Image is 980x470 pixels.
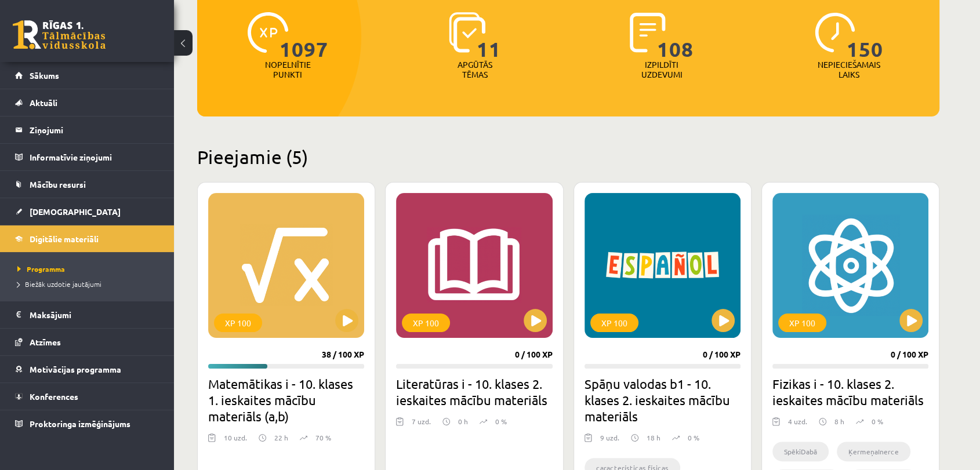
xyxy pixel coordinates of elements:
a: Sākums [15,62,159,89]
a: [DEMOGRAPHIC_DATA] [15,198,159,225]
div: XP 100 [778,314,826,332]
p: 22 h [274,432,288,443]
span: Proktoringa izmēģinājums [30,418,130,429]
img: icon-xp-0682a9bc20223a9ccc6f5883a126b849a74cddfe5390d2b41b4391c66f2066e7.svg [248,12,288,53]
div: 7 uzd. [412,416,431,433]
a: Digitālie materiāli [15,225,159,252]
span: Digitālie materiāli [30,234,99,244]
p: 0 % [495,416,507,427]
span: Konferences [30,391,78,402]
legend: Informatīvie ziņojumi [30,144,159,170]
a: Programma [17,264,162,274]
h2: Pieejamie (5) [197,145,939,168]
a: Proktoringa izmēģinājums [15,410,159,437]
a: Ziņojumi [15,116,159,143]
legend: Ziņojumi [30,116,159,143]
div: XP 100 [590,314,638,332]
li: ĶermeņaInerce [837,442,910,461]
div: 9 uzd. [600,432,619,450]
span: Programma [17,264,65,274]
p: Nopelnītie punkti [265,60,311,79]
a: Atzīmes [15,329,159,355]
span: [DEMOGRAPHIC_DATA] [30,206,121,217]
legend: Maksājumi [30,301,159,328]
span: Sākums [30,70,59,81]
a: Biežāk uzdotie jautājumi [17,279,162,289]
p: 0 h [458,416,468,427]
div: XP 100 [214,314,262,332]
span: 150 [847,12,883,60]
p: Apgūtās tēmas [452,60,498,79]
span: 11 [477,12,501,60]
span: Biežāk uzdotie jautājumi [17,279,101,289]
h2: Matemātikas i - 10. klases 1. ieskaites mācību materiāls (a,b) [208,376,364,424]
p: 18 h [647,432,660,443]
img: icon-learned-topics-4a711ccc23c960034f471b6e78daf4a3bad4a20eaf4de84257b87e66633f6470.svg [449,12,485,53]
span: 108 [657,12,694,60]
a: Informatīvie ziņojumi [15,144,159,170]
span: 1097 [280,12,328,60]
h2: Spāņu valodas b1 - 10. klases 2. ieskaites mācību materiāls [585,376,741,424]
span: Atzīmes [30,337,61,347]
img: icon-clock-7be60019b62300814b6bd22b8e044499b485619524d84068768e800edab66f18.svg [815,12,855,53]
p: Izpildīti uzdevumi [639,60,684,79]
a: Rīgas 1. Tālmācības vidusskola [13,20,106,49]
h2: Fizikas i - 10. klases 2. ieskaites mācību materiāls [772,376,928,408]
a: Aktuāli [15,89,159,116]
a: Motivācijas programma [15,356,159,382]
img: icon-completed-tasks-ad58ae20a441b2904462921112bc710f1caf180af7a3daa7317a5a94f2d26646.svg [630,12,666,53]
div: 10 uzd. [224,432,247,450]
p: 70 % [315,432,331,443]
span: Motivācijas programma [30,364,121,374]
p: 0 % [872,416,883,427]
p: 8 h [834,416,844,427]
div: XP 100 [402,314,450,332]
p: 0 % [688,432,699,443]
p: Nepieciešamais laiks [818,60,880,79]
li: SpēkiDabā [772,442,829,461]
span: Aktuāli [30,97,57,108]
a: Mācību resursi [15,171,159,198]
div: 4 uzd. [788,416,807,433]
a: Konferences [15,383,159,410]
a: Maksājumi [15,301,159,328]
span: Mācību resursi [30,179,86,190]
h2: Literatūras i - 10. klases 2. ieskaites mācību materiāls [396,376,552,408]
